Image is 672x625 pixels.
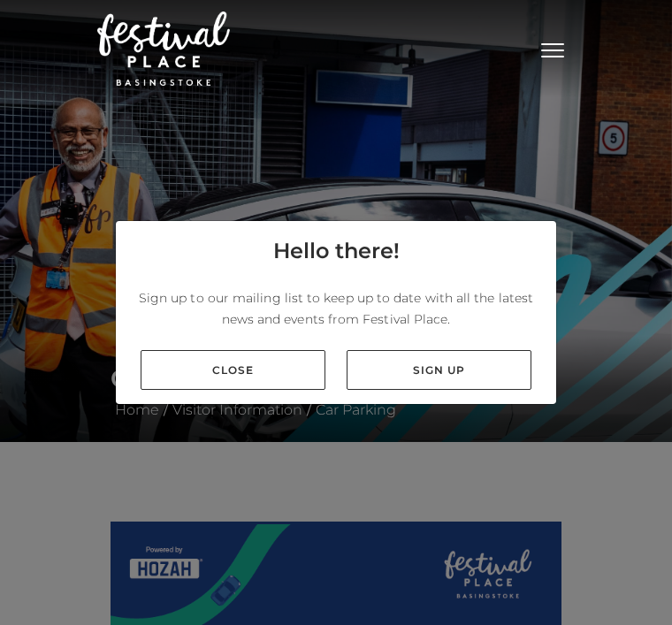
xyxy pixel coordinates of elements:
[141,350,325,390] a: Close
[273,235,400,267] h4: Hello there!
[531,35,575,61] button: Toggle navigation
[347,350,531,390] a: Sign up
[97,11,230,86] img: Festival Place Logo
[130,287,542,330] p: Sign up to our mailing list to keep up to date with all the latest news and events from Festival ...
